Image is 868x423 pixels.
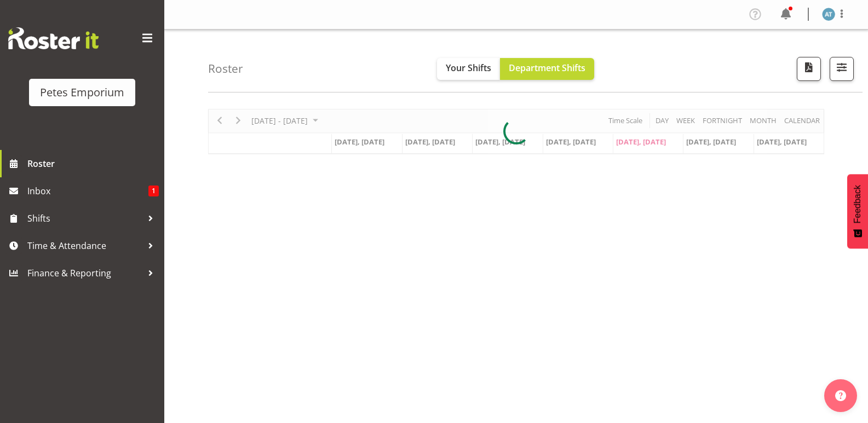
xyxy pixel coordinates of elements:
span: Time & Attendance [27,237,142,254]
span: Roster [27,155,159,172]
button: Download a PDF of the roster according to the set date range. [797,57,821,81]
div: Petes Emporium [40,84,124,101]
span: Department Shifts [509,62,585,74]
span: Inbox [27,183,148,199]
img: help-xxl-2.png [835,390,846,401]
span: Shifts [27,210,142,227]
img: Rosterit website logo [8,27,99,49]
button: Department Shifts [500,58,594,80]
h4: Roster [208,62,243,75]
span: Feedback [853,185,863,223]
img: alex-micheal-taniwha5364.jpg [822,8,835,21]
button: Filter Shifts [830,57,854,81]
span: Your Shifts [446,62,491,74]
button: Feedback - Show survey [847,174,868,248]
span: Finance & Reporting [27,265,142,281]
button: Your Shifts [437,58,500,80]
span: 1 [148,186,159,196]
